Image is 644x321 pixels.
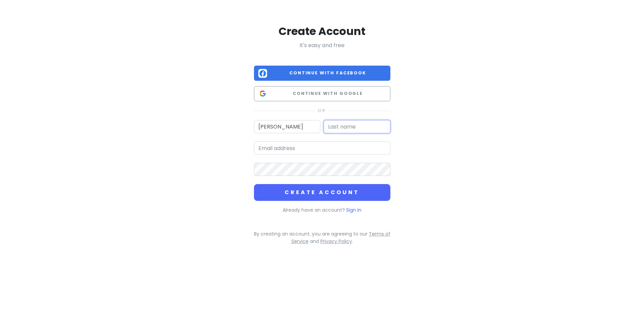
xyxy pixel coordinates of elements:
span: Continue with Google [270,90,386,97]
input: Email address [254,141,390,155]
p: By creating an account, you are agreeing to our and . [254,230,390,245]
a: Sign in [346,207,361,213]
p: Already have an account? [254,206,390,214]
input: First name [254,120,321,134]
p: It's easy and free [254,41,390,50]
h2: Create Account [254,24,390,38]
img: Google logo [258,89,267,98]
span: Continue with Facebook [270,70,386,76]
a: Terms of Service [291,230,390,245]
input: Last name [324,120,390,134]
a: Privacy Policy [320,238,352,245]
img: Facebook logo [258,69,267,78]
button: Create Account [254,184,390,201]
button: Continue with Google [254,86,390,101]
button: Continue with Facebook [254,66,390,81]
